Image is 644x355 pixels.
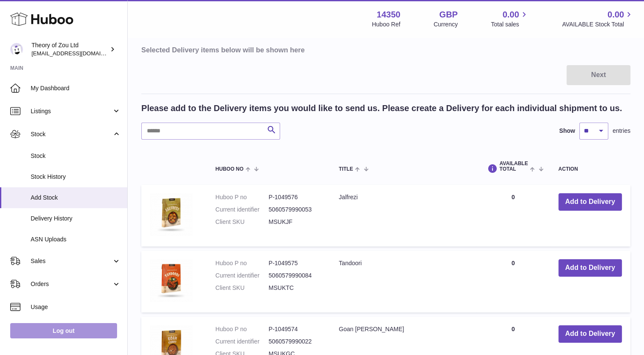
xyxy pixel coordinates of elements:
span: Orders [31,280,112,288]
dd: P-1049574 [269,325,322,333]
dt: Huboo P no [215,193,269,201]
a: 0.00 Total sales [491,9,529,29]
img: Tandoori [150,259,192,302]
div: Theory of Zou Ltd [31,41,108,57]
dd: 5060579990084 [269,272,322,280]
a: Log out [10,323,117,338]
span: Huboo no [215,166,243,172]
span: Total sales [491,20,529,29]
span: Usage [31,303,121,311]
div: Huboo Ref [372,20,401,29]
strong: GBP [439,9,458,20]
td: Tandoori [330,251,476,312]
span: entries [613,127,630,135]
img: Jalfrezi [150,193,192,236]
div: Action [558,166,622,172]
span: 0.00 [503,9,519,20]
td: Jalfrezi [330,185,476,246]
span: AVAILABLE Stock Total [562,20,634,29]
span: Listings [31,107,112,115]
dt: Huboo P no [215,325,269,333]
span: Add Stock [31,194,121,202]
dt: Huboo P no [215,259,269,267]
dd: MSUKJF [269,218,322,226]
dd: P-1049575 [269,259,322,267]
dt: Client SKU [215,218,269,226]
div: Currency [434,20,458,29]
strong: 14350 [377,9,401,20]
span: Stock History [31,173,121,181]
td: 0 [476,185,550,246]
span: Title [339,166,353,172]
span: Delivery History [31,215,121,223]
span: 0.00 [607,9,624,20]
dt: Current identifier [215,338,269,346]
img: amit@themightyspice.com [10,43,23,56]
a: 0.00 AVAILABLE Stock Total [562,9,634,29]
button: Add to Delivery [558,259,622,277]
span: AVAILABLE Total [499,161,528,172]
span: Stock [31,152,121,160]
span: ASN Uploads [31,235,121,243]
dd: 5060579990053 [269,206,322,214]
button: Add to Delivery [558,193,622,211]
h2: Please add to the Delivery items you would like to send us. Please create a Delivery for each ind... [141,103,622,114]
dd: P-1049576 [269,193,322,201]
dt: Current identifier [215,272,269,280]
dt: Client SKU [215,284,269,292]
span: My Dashboard [31,84,121,92]
dt: Current identifier [215,206,269,214]
dd: 5060579990022 [269,338,322,346]
span: Stock [31,130,112,138]
span: Sales [31,257,112,265]
span: [EMAIL_ADDRESS][DOMAIN_NAME] [31,50,125,57]
h3: Selected Delivery items below will be shown here [141,45,630,54]
button: Add to Delivery [558,325,622,343]
dd: MSUKTC [269,284,322,292]
label: Show [559,127,575,135]
td: 0 [476,251,550,312]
